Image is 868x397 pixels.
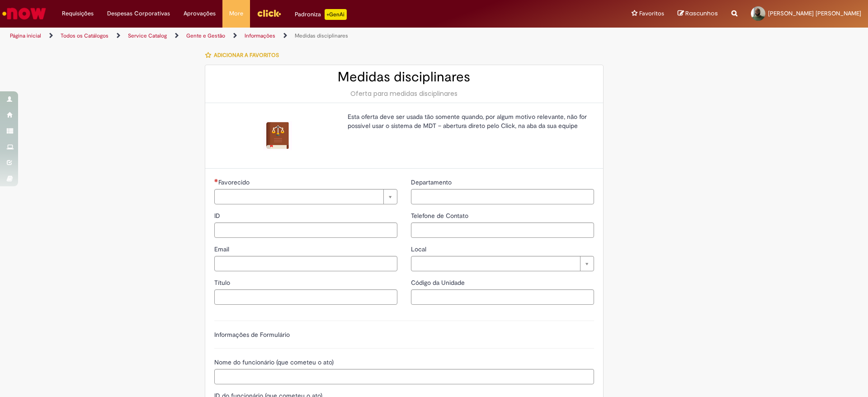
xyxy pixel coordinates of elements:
[107,9,170,18] span: Despesas Corporativas
[214,222,397,238] input: ID
[214,179,218,182] span: Necessários
[411,222,594,238] input: Telefone de Contato
[10,32,41,39] a: Página inicial
[214,256,397,271] input: Email
[411,279,467,287] span: Código da Unidade
[411,245,428,253] span: Local
[325,9,347,20] p: +GenAi
[348,112,587,130] p: Esta oferta deve ser usada tão somente quando, por algum motivo relevante, não for possível usar ...
[214,70,594,85] h2: Medidas disciplinares
[214,245,231,253] span: Email
[768,9,861,17] span: [PERSON_NAME] [PERSON_NAME]
[7,28,572,44] ul: Trilhas de página
[411,189,594,204] input: Departamento
[257,6,281,20] img: click_logo_yellow_360x200.png
[214,52,279,59] span: Adicionar a Favoritos
[639,9,664,18] span: Favoritos
[205,46,284,65] button: Adicionar a Favoritos
[214,331,290,339] label: Informações de Formulário
[411,178,453,186] span: Departamento
[214,279,232,287] span: Título
[214,89,594,98] div: Oferta para medidas disciplinares
[214,358,335,366] span: Nome do funcionário (que cometeu o ato)
[61,32,108,39] a: Todos os Catálogos
[229,9,243,18] span: More
[411,289,594,305] input: Código da Unidade
[685,9,718,18] span: Rascunhos
[1,5,47,23] img: ServiceNow
[214,212,222,220] span: ID
[62,9,94,18] span: Requisições
[411,256,594,271] a: Limpar campo Local
[128,32,167,39] a: Service Catalog
[263,121,292,150] img: Medidas disciplinares
[184,9,216,18] span: Aprovações
[186,32,225,39] a: Gente e Gestão
[218,178,251,186] span: Necessários - Favorecido
[214,189,397,204] a: Limpar campo Favorecido
[245,32,275,39] a: Informações
[295,32,348,39] a: Medidas disciplinares
[411,212,470,220] span: Telefone de Contato
[214,289,397,305] input: Título
[295,9,347,20] div: Padroniza
[214,369,594,384] input: Nome do funcionário (que cometeu o ato)
[678,9,718,18] a: Rascunhos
